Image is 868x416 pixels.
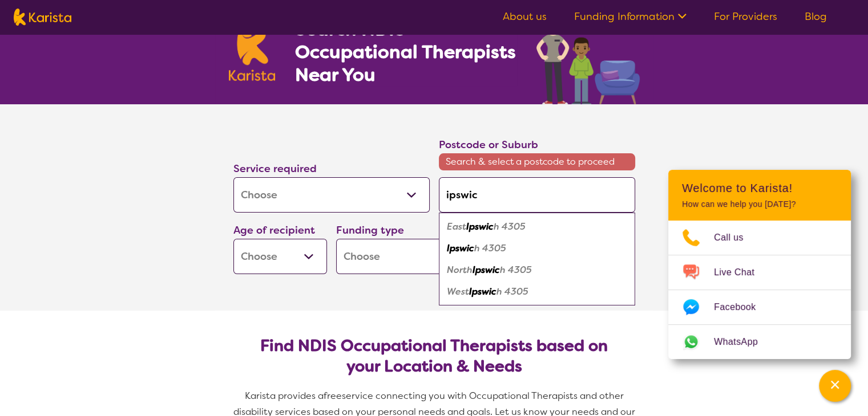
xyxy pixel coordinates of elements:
[14,9,71,26] img: Karista logo
[233,223,315,237] label: Age of recipient
[714,333,772,350] span: WhatsApp
[805,10,827,23] a: Blog
[500,264,532,276] em: h 4305
[324,390,342,402] span: free
[445,281,629,303] div: West Ipswich 4305
[494,221,526,233] em: h 4305
[682,199,837,209] p: How can we help you [DATE]?
[714,229,757,246] span: Call us
[714,10,777,23] a: For Providers
[439,153,635,170] span: Search & select a postcode to proceed
[447,221,466,233] em: East
[447,286,469,297] em: West
[714,299,769,316] span: Facebook
[469,286,496,297] em: Ipswic
[574,10,687,23] a: Funding Information
[447,264,473,276] em: North
[439,177,635,213] input: Type
[496,286,528,297] em: h 4305
[819,370,851,402] button: Channel Menu
[229,19,276,81] img: Karista logo
[503,10,547,23] a: About us
[447,242,474,254] em: Ipswic
[445,216,629,238] div: East Ipswich 4305
[473,264,500,276] em: Ipswic
[668,170,851,359] div: Channel Menu
[536,5,640,104] img: occupational-therapy
[474,242,506,254] em: h 4305
[668,325,851,359] a: Web link opens in a new tab.
[668,221,851,359] ul: Choose channel
[445,259,629,281] div: North Ipswich 4305
[245,390,324,402] span: Karista provides a
[233,162,317,176] label: Service required
[466,221,494,233] em: Ipswic
[714,264,768,281] span: Live Chat
[294,18,516,86] h1: Search NDIS Occupational Therapists Near You
[682,181,837,195] h2: Welcome to Karista!
[336,223,404,237] label: Funding type
[445,238,629,259] div: Ipswich 4305
[439,138,538,152] label: Postcode or Suburb
[243,336,626,377] h2: Find NDIS Occupational Therapists based on your Location & Needs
